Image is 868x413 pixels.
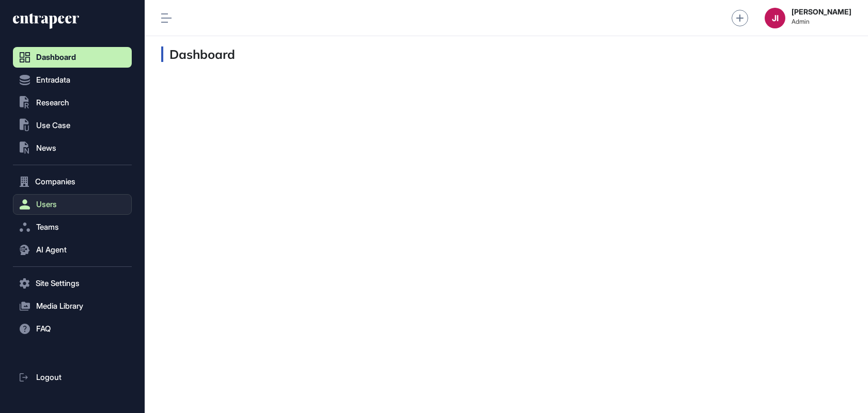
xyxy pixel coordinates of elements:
span: Entradata [36,76,70,84]
span: Admin [792,18,851,25]
span: Dashboard [36,53,76,61]
span: AI Agent [36,246,67,254]
h3: Dashboard [161,46,235,62]
strong: [PERSON_NAME] [792,8,851,16]
span: Media Library [36,302,83,310]
button: JI [765,8,785,28]
span: Logout [36,373,61,382]
span: News [36,144,56,152]
span: Site Settings [36,279,80,288]
button: Research [13,92,132,113]
span: FAQ [36,325,51,333]
button: News [13,138,132,158]
button: Media Library [13,296,132,316]
span: Users [36,200,57,209]
span: Research [36,99,69,107]
button: Entradata [13,70,132,90]
a: Dashboard [13,47,132,68]
button: AI Agent [13,240,132,260]
button: Teams [13,217,132,237]
span: Use Case [36,121,70,130]
button: Companies [13,171,132,192]
span: Teams [36,223,59,231]
button: Use Case [13,115,132,136]
span: Companies [35,178,75,186]
button: Site Settings [13,273,132,294]
button: FAQ [13,319,132,339]
button: Users [13,194,132,215]
a: Logout [13,367,132,388]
